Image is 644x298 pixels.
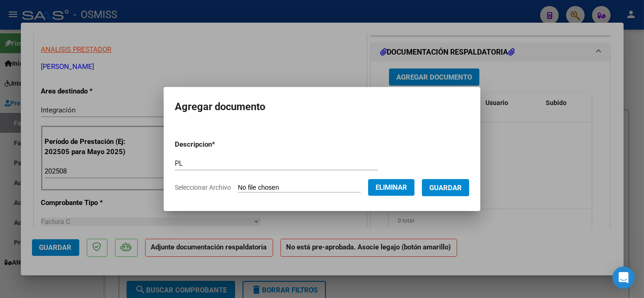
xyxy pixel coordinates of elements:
button: Guardar [422,179,469,196]
button: Eliminar [368,179,414,196]
p: Descripcion [175,139,263,150]
h2: Agregar documento [175,98,469,116]
span: Seleccionar Archivo [175,184,231,191]
div: Open Intercom Messenger [612,267,635,289]
span: Guardar [429,184,462,192]
span: Eliminar [376,183,407,192]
